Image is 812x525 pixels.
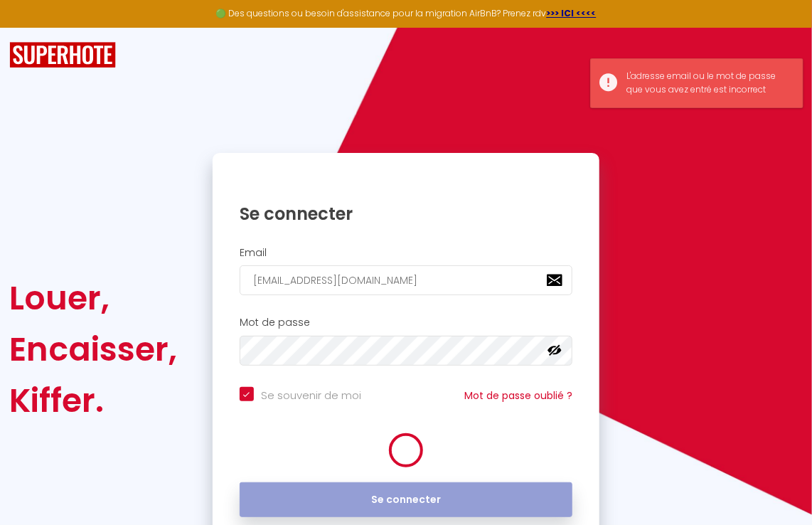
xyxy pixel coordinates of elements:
a: Mot de passe oublié ? [464,388,572,403]
h2: Mot de passe [240,317,573,329]
button: Se connecter [240,482,573,518]
div: Louer, [9,272,177,324]
div: Encaisser, [9,324,177,375]
h2: Email [240,247,573,259]
a: >>> ICI <<<< [547,7,597,19]
h1: Se connecter [240,203,573,225]
div: L'adresse email ou le mot de passe que vous avez entré est incorrect [626,70,789,97]
img: SuperHote logo [9,42,116,68]
input: Ton Email [240,265,573,295]
div: Kiffer. [9,375,177,426]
